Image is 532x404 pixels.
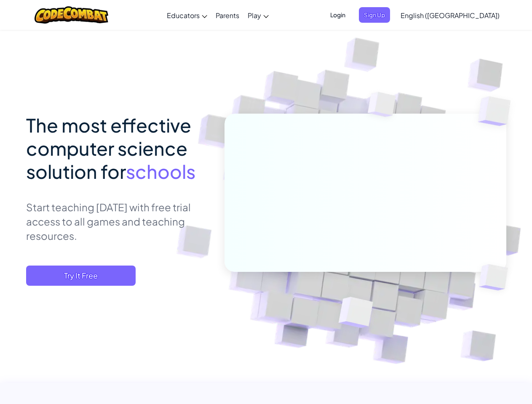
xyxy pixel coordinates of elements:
[26,113,191,183] span: The most effective computer science solution for
[163,4,211,27] a: Educators
[167,11,200,20] span: Educators
[352,75,412,138] img: Overlap cubes
[401,11,500,20] span: English ([GEOGRAPHIC_DATA])
[243,4,273,27] a: Play
[248,11,261,20] span: Play
[26,200,212,243] p: Start teaching [DATE] with free trial access to all games and teaching resources.
[26,266,136,286] button: Try It Free
[35,6,108,24] img: CodeCombat logo
[396,4,504,27] a: English ([GEOGRAPHIC_DATA])
[211,4,243,27] a: Parents
[359,7,390,23] button: Sign Up
[465,247,528,308] img: Overlap cubes
[325,7,350,23] button: Login
[126,159,195,183] span: schools
[318,279,393,349] img: Overlap cubes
